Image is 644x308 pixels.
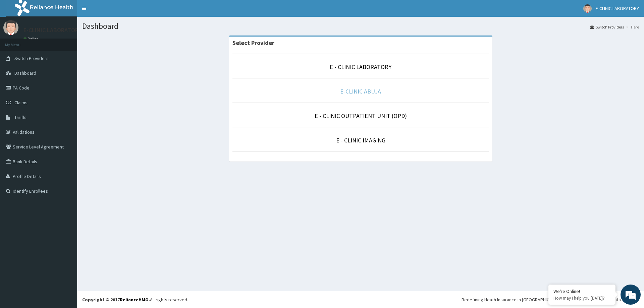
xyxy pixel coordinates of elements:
[583,4,592,13] img: User Image
[82,22,639,30] h1: Dashboard
[553,288,610,294] div: We're Online!
[77,291,644,308] footer: All rights reserved.
[625,24,639,30] li: Here
[14,55,49,61] span: Switch Providers
[14,70,36,76] span: Dashboard
[3,20,18,35] img: User Image
[23,27,82,33] p: E-CLINIC LABORATORY
[82,297,150,303] strong: Copyright © 2017 .
[462,296,639,303] div: Redefining Heath Insurance in [GEOGRAPHIC_DATA] using Telemedicine and Data Science!
[590,24,624,30] a: Switch Providers
[23,37,40,41] a: Online
[596,5,639,11] span: E-CLINIC LABORATORY
[120,297,149,303] a: RelianceHMO
[336,136,385,144] a: E - CLINIC IMAGING
[14,100,28,106] span: Claims
[232,39,274,47] strong: Select Provider
[330,63,391,71] a: E - CLINIC LABORATORY
[340,87,381,95] a: E-CLINIC ABUJA
[315,112,407,120] a: E - CLINIC OUTPATIENT UNIT (OPD)
[14,114,26,120] span: Tariffs
[553,295,610,301] p: How may I help you today?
